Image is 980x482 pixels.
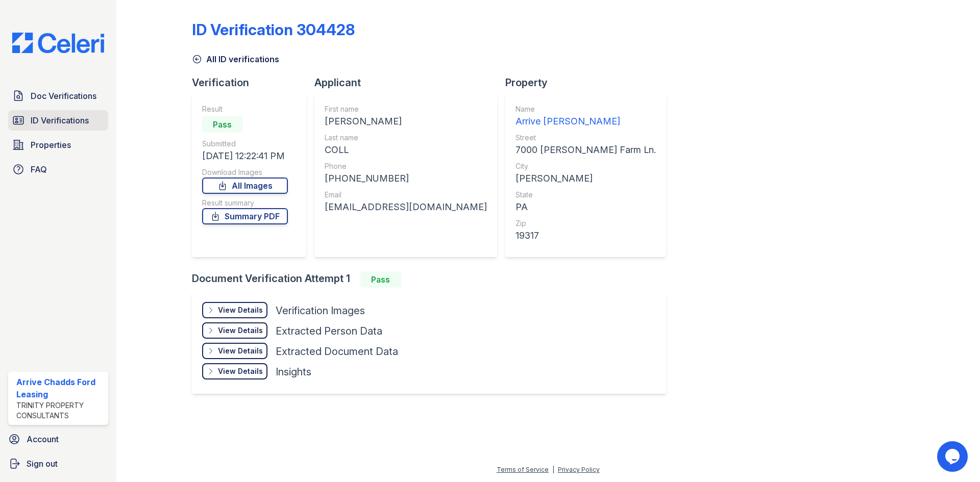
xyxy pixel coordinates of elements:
div: City [516,161,656,171]
div: COLL [325,143,487,157]
iframe: chat widget [937,441,970,472]
div: Property [505,75,674,90]
a: Sign out [4,453,112,474]
div: Trinity Property Consultants [16,400,104,421]
div: Applicant [314,75,505,90]
div: Street [516,133,656,143]
div: 19317 [516,229,656,243]
div: Document Verification Attempt 1 [192,271,674,288]
div: View Details [218,346,263,356]
div: Extracted Person Data [276,324,382,338]
div: [PHONE_NUMBER] [325,171,487,186]
div: Extracted Document Data [276,344,398,359]
div: Pass [202,116,243,133]
div: Result [202,104,288,114]
a: All Images [202,177,288,194]
a: All ID verifications [192,53,279,65]
div: [PERSON_NAME] [516,171,656,186]
a: Doc Verifications [8,86,108,106]
div: Phone [325,161,487,171]
span: Properties [31,139,71,151]
div: Arrive Chadds Ford Leasing [16,376,104,400]
div: [EMAIL_ADDRESS][DOMAIN_NAME] [325,200,487,214]
a: Account [4,429,112,449]
div: Name [516,104,656,114]
a: Terms of Service [497,466,549,473]
span: FAQ [31,163,47,175]
div: View Details [218,305,263,315]
span: Doc Verifications [31,90,96,102]
div: Download Images [202,167,288,177]
div: Submitted [202,139,288,149]
a: ID Verifications [8,110,108,131]
img: CE_Logo_Blue-a8612792a0a2168367f1c8372b55b34899dd931a85d93a1a3d3e32e68fde9ad4.png [4,33,112,53]
div: Email [325,190,487,200]
div: 7000 [PERSON_NAME] Farm Ln. [516,143,656,157]
div: Result summary [202,198,288,208]
div: View Details [218,366,263,376]
div: View Details [218,325,263,336]
span: Sign out [27,458,58,470]
div: Pass [360,271,401,288]
div: First name [325,104,487,114]
div: | [552,466,554,473]
div: Arrive [PERSON_NAME] [516,114,656,129]
a: Properties [8,135,108,155]
div: Zip [516,218,656,229]
div: Verification Images [276,303,365,318]
div: [PERSON_NAME] [325,114,487,129]
span: ID Verifications [31,114,89,126]
a: Summary PDF [202,208,288,224]
div: Verification [192,75,314,90]
div: ID Verification 304428 [192,20,355,39]
div: Insights [276,365,311,379]
a: FAQ [8,159,108,180]
div: State [516,190,656,200]
a: Name Arrive [PERSON_NAME] [516,104,656,129]
a: Privacy Policy [558,466,600,473]
div: Last name [325,133,487,143]
span: Account [27,433,59,445]
div: PA [516,200,656,214]
div: [DATE] 12:22:41 PM [202,149,288,163]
